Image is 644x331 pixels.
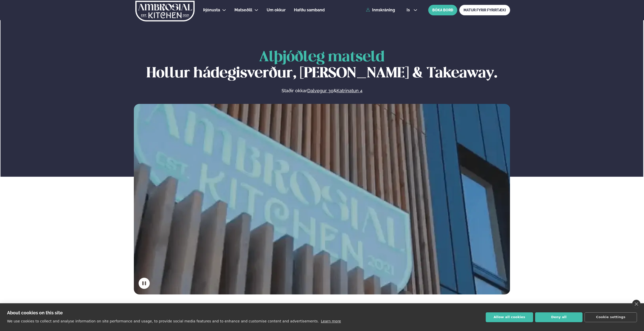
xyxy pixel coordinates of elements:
[336,88,362,94] a: Katrinatun 4
[7,319,319,323] p: We use cookies to collect and analyse information on site performance and usage, to provide socia...
[234,8,252,12] span: Matseðill
[259,50,385,64] span: Alþjóðleg matseld
[227,88,417,94] p: Staðir okkar &
[7,310,63,315] strong: About cookies on this site
[307,88,333,94] a: Dalvegur 30
[234,7,252,13] a: Matseðill
[535,312,582,322] button: Deny all
[203,8,220,12] span: Þjónusta
[321,319,341,323] a: Learn more
[267,7,286,13] a: Um okkur
[366,8,395,12] a: Innskráning
[428,5,457,15] button: BÓKA BORÐ
[486,312,533,322] button: Allow all cookies
[459,5,510,15] a: MATUR FYRIR FYRIRTÆKI
[632,300,640,308] a: close
[403,8,421,12] button: is
[294,8,325,12] span: Hafðu samband
[585,312,637,322] button: Cookie settings
[294,7,325,13] a: Hafðu samband
[135,1,195,21] img: logo
[267,8,286,12] span: Um okkur
[407,8,411,12] span: is
[203,7,220,13] a: Þjónusta
[134,49,510,82] h1: Hollur hádegisverður, [PERSON_NAME] & Takeaway.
